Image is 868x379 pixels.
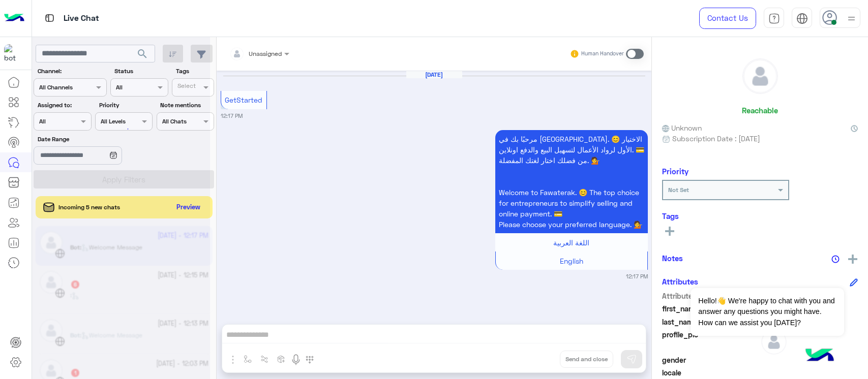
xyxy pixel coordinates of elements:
[672,133,760,144] span: Subscription Date : [DATE]
[845,12,858,25] img: profile
[43,12,56,24] img: tab
[406,71,462,78] h6: [DATE]
[662,317,759,327] span: last_name
[495,130,648,233] p: 5/10/2025, 12:17 PM
[662,303,759,314] span: first_name
[662,355,759,365] span: gender
[848,255,857,264] img: add
[831,255,840,263] img: notes
[742,106,778,115] h6: Reachable
[581,50,624,58] small: Human Handover
[662,167,689,176] h6: Priority
[560,351,613,368] button: Send and close
[796,13,808,24] img: tab
[4,44,22,62] img: 171468393613305
[662,211,858,220] h6: Tags
[761,329,787,355] img: defaultAdmin.png
[699,8,756,29] a: Contact Us
[176,81,196,93] div: Select
[662,291,759,301] span: Attribute Name
[761,355,858,365] span: null
[668,186,689,194] b: Not Set
[662,254,683,263] h6: Notes
[662,277,698,286] h6: Attributes
[691,288,844,336] span: Hello!👋 We're happy to chat with you and answer any questions you might have. How can we assist y...
[553,238,589,247] span: اللغة العربية
[249,50,282,57] span: Unassigned
[764,8,784,29] a: tab
[64,12,99,25] p: Live Chat
[626,272,648,280] small: 12:17 PM
[662,329,759,353] span: profile_pic
[560,257,583,265] span: English
[743,59,777,93] img: defaultAdmin.png
[662,122,702,133] span: Unknown
[768,13,780,24] img: tab
[225,96,262,104] span: GetStarted
[112,120,130,138] div: loading...
[221,112,243,120] small: 12:17 PM
[761,367,858,378] span: null
[4,8,24,29] img: Logo
[802,338,837,374] img: hulul-logo.png
[662,367,759,378] span: locale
